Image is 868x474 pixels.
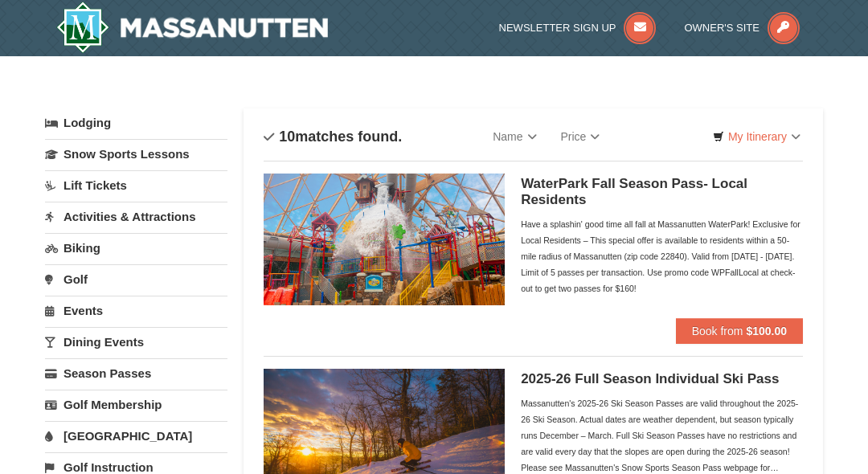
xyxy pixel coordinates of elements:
a: Newsletter Sign Up [499,22,657,34]
a: Owner's Site [684,22,800,34]
span: Newsletter Sign Up [499,22,616,34]
a: Lift Tickets [45,170,227,200]
span: 10 [279,129,295,145]
a: Price [549,121,612,153]
a: Golf Membership [45,390,227,419]
a: Snow Sports Lessons [45,139,227,169]
a: Biking [45,233,227,263]
button: Book from $100.00 [676,318,803,344]
h5: WaterPark Fall Season Pass- Local Residents [521,176,803,208]
a: Season Passes [45,358,227,388]
h4: matches found. [264,129,402,145]
span: Book from [692,325,743,337]
a: My Itinerary [702,125,811,149]
a: Events [45,296,227,325]
a: Massanutten Resort [56,2,328,53]
a: Activities & Attractions [45,202,227,231]
a: [GEOGRAPHIC_DATA] [45,421,227,451]
a: Dining Events [45,327,227,357]
div: Have a splashin' good time all fall at Massanutten WaterPark! Exclusive for Local Residents – Thi... [521,216,803,296]
img: Massanutten Resort Logo [56,2,328,53]
span: Owner's Site [684,22,759,34]
h5: 2025-26 Full Season Individual Ski Pass [521,371,803,387]
a: Name [481,121,548,153]
a: Lodging [45,108,227,137]
strong: $100.00 [746,325,787,337]
a: Golf [45,264,227,294]
img: 6619937-212-8c750e5f.jpg [264,174,505,305]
